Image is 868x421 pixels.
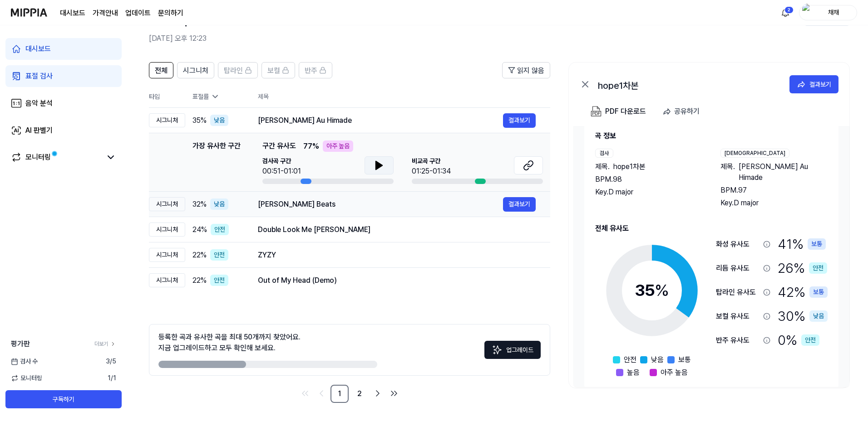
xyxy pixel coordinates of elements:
[370,386,385,401] a: Go to next page
[573,126,849,387] a: 곡 정보검사제목.hope1차본BPM.98Key.D major[DEMOGRAPHIC_DATA]제목.[PERSON_NAME] Au HimadeBPM.97Key.D major전체 ...
[613,161,646,172] span: hope1차본
[93,8,118,19] a: 가격안내
[210,115,228,126] div: 낮음
[808,238,826,250] div: 보통
[780,7,791,18] img: 알림
[720,185,828,196] div: BPM. 97
[799,5,857,20] button: profile채채
[595,174,702,185] div: BPM. 98
[598,79,779,90] div: hope1차본
[503,113,536,128] button: 결과보기
[674,106,700,117] div: 공유하기
[149,385,550,403] nav: pagination
[224,65,243,76] span: 탑라인
[595,187,702,198] div: Key. D major
[720,149,789,158] div: [DEMOGRAPHIC_DATA]
[412,166,451,177] div: 01:25-01:34
[651,354,664,365] span: 낮음
[595,149,613,158] div: 검사
[210,198,228,210] div: 낮음
[262,156,301,166] span: 검사곡 구간
[149,86,185,108] th: 타입
[789,75,838,93] button: 결과보기
[305,65,317,76] span: 반주
[211,224,229,235] div: 안전
[258,275,536,286] div: Out of My Head (Demo)
[210,249,228,261] div: 안전
[659,102,707,121] button: 공유하기
[149,113,185,127] div: 시그니처
[149,62,173,78] button: 전체
[802,4,813,22] img: profile
[716,311,759,322] div: 보컬 유사도
[595,131,828,141] h2: 곡 정보
[303,141,319,152] span: 77 %
[809,310,828,322] div: 낮음
[192,92,243,102] div: 표절률
[661,367,688,378] span: 아주 높음
[739,161,828,183] span: [PERSON_NAME] Au Himade
[503,197,536,212] button: 결과보기
[267,65,280,76] span: 보컬
[5,390,122,408] button: 구독하기
[314,386,329,401] a: Go to previous page
[60,8,85,19] a: 대시보드
[258,199,503,210] div: [PERSON_NAME] Beats
[801,334,819,346] div: 안전
[25,98,53,109] div: 음악 분석
[784,6,794,14] div: 2
[595,161,610,172] span: 제목 .
[25,71,53,82] div: 표절 검사
[192,275,207,286] span: 22 %
[330,385,349,403] a: 1
[350,385,369,403] a: 2
[125,8,151,19] a: 업데이트
[5,92,122,114] a: 음악 분석
[635,278,669,303] div: 35
[218,62,258,78] button: 탑라인
[11,357,38,366] span: 검사 수
[778,330,819,350] div: 0 %
[720,161,735,183] span: 제목 .
[778,306,828,326] div: 30 %
[716,239,759,250] div: 화성 유사도
[589,102,648,121] button: PDF 다운로드
[192,115,207,126] span: 35 %
[149,197,185,211] div: 시그니처
[809,79,831,89] div: 결과보기
[299,62,332,78] button: 반주
[158,332,301,353] div: 등록한 곡과 유사한 곡을 최대 50개까지 찾았어요. 지금 업그레이드하고 모두 확인해 보세요.
[149,223,185,237] div: 시그니처
[678,354,691,365] span: 보통
[605,106,646,117] div: PDF 다운로드
[298,386,312,401] a: Go to first page
[262,140,296,152] span: 구간 유사도
[778,258,827,278] div: 26 %
[192,250,207,261] span: 22 %
[155,65,168,76] span: 전체
[25,125,53,136] div: AI 판별기
[517,65,544,76] span: 읽지 않음
[11,152,102,163] a: 모니터링
[716,287,759,298] div: 탑라인 유사도
[655,281,669,300] span: %
[809,262,827,274] div: 안전
[94,340,116,348] a: 더보기
[183,65,208,76] span: 시그니처
[5,38,122,60] a: 대시보드
[624,354,636,365] span: 안전
[5,120,122,141] a: AI 판별기
[778,234,826,254] div: 41 %
[192,199,207,210] span: 32 %
[149,33,804,44] h2: [DATE] 오후 12:23
[778,5,793,20] button: 알림2
[25,44,51,54] div: 대시보드
[720,198,828,208] div: Key. D major
[5,65,122,87] a: 표절 검사
[809,286,828,298] div: 보통
[106,357,116,366] span: 3 / 5
[11,373,42,383] span: 모니터링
